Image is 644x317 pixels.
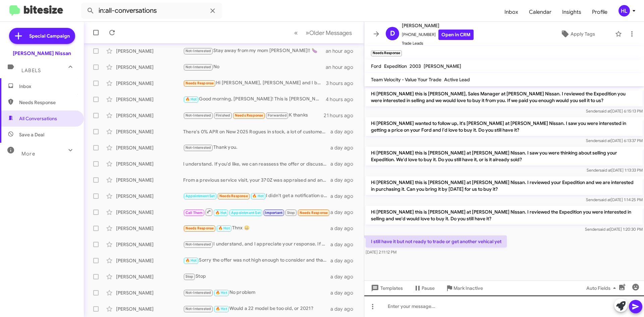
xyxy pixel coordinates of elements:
div: There's 0% APR on New 2025 Rogues in stock, a lot of customers that own a 22 model year have been... [183,128,330,135]
nav: Page navigation example [290,26,356,40]
div: Good morning, [PERSON_NAME]! This is [PERSON_NAME] again with [PERSON_NAME] Nissan. I apologize f... [183,95,326,103]
span: 🔥 Hot [218,226,230,230]
p: I still have it but not ready to trade or get another vehical yet [366,235,507,247]
span: Mark Inactive [453,282,483,294]
div: Stop [183,273,330,280]
span: Needs Response [185,226,214,230]
div: a day ago [330,209,359,216]
span: 🔥 Hot [215,211,227,215]
button: Apply Tags [543,28,612,40]
span: Not-Interested [185,113,211,118]
button: Next [302,26,356,40]
span: Needs Response [185,81,214,85]
span: All Conversations [19,115,57,122]
a: Insights [557,2,587,22]
span: 🔥 Hot [216,307,227,311]
span: Not-Interested [185,145,211,150]
p: Hi [PERSON_NAME] this is [PERSON_NAME] at [PERSON_NAME] Nissan. I reviewed your Expedition and we... [366,176,643,195]
div: Would a 22 model be too old, or 2021? [183,305,330,313]
span: said at [600,168,611,173]
span: said at [598,227,610,232]
div: an hour ago [326,64,359,71]
span: Labels [21,67,41,74]
span: Ford [371,63,381,69]
p: Hi [PERSON_NAME] this is [PERSON_NAME], Sales Manager at [PERSON_NAME] Nissan. I reviewed the Exp... [366,88,643,106]
span: Team Velocity - Value Your Trade [371,77,441,83]
p: Hi [PERSON_NAME] wanted to follow up, it's [PERSON_NAME] at [PERSON_NAME] Nissan. I saw you were ... [366,117,643,136]
span: Inbox [19,83,76,90]
button: HL [613,5,637,16]
span: said at [599,138,611,143]
div: 21 hours ago [324,112,359,119]
button: Pause [408,282,440,294]
a: Open in CRM [438,30,474,40]
div: a day ago [330,144,359,151]
span: Needs Response [19,99,76,106]
span: Apply Tags [571,28,595,40]
div: an hour ago [326,48,359,54]
div: [PERSON_NAME] [116,80,183,87]
span: Templates [370,282,403,294]
span: Older Messages [309,29,352,37]
div: [PERSON_NAME] Nissan [13,50,71,57]
div: [PERSON_NAME] [116,257,183,264]
p: Hi [PERSON_NAME] this is [PERSON_NAME] at [PERSON_NAME] Nissan. I reviewed the Expedition you wer... [366,206,643,225]
span: [PERSON_NAME] [402,21,474,30]
div: 3 hours ago [326,80,359,87]
span: Sender [DATE] 6:15:13 PM [586,108,643,114]
span: 2003 [410,63,421,69]
input: Search [81,3,222,19]
div: [PERSON_NAME] [116,64,183,71]
div: Thnx 😀 [183,224,330,232]
button: Mark Inactive [440,282,488,294]
div: a day ago [330,241,359,248]
span: 🔥 Hot [252,194,264,198]
div: [PERSON_NAME] [116,209,183,216]
span: More [21,151,35,157]
span: Important [265,211,282,215]
span: Trade Leads [402,40,474,47]
span: « [294,29,298,37]
span: Save a Deal [19,131,44,138]
span: said at [599,197,611,202]
div: I understand, and I appreciate your response. If you change your mind or have any questions in th... [183,240,330,248]
p: Hi [PERSON_NAME] this is [PERSON_NAME] at [PERSON_NAME] Nissan. I saw you were thinking about sel... [366,147,643,166]
button: Templates [364,282,408,294]
span: Active Lead [444,77,470,83]
div: Sorry the offer was not high enough to consider and thank you for your reply [183,257,330,264]
span: Pause [422,282,435,294]
span: [DATE] 2:11:12 PM [366,250,396,255]
span: Not-Interested [185,307,211,311]
div: a day ago [330,161,359,167]
span: Call Them [185,211,203,215]
span: Sender [DATE] 1:13:33 PM [587,168,643,173]
span: Sender [DATE] 1:14:25 PM [586,197,643,202]
span: Not-Interested [185,290,211,295]
a: Special Campaign [9,28,75,44]
button: Previous [290,26,302,40]
div: [PERSON_NAME] [116,225,183,232]
span: Appointment Set [231,211,261,215]
div: HL [619,5,630,16]
a: Inbox [499,2,524,22]
div: a day ago [330,193,359,199]
span: Needs Response [235,113,263,118]
div: a day ago [330,257,359,264]
span: 🔥 Hot [185,258,197,263]
div: [PERSON_NAME] [116,273,183,280]
span: Sender [DATE] 1:20:30 PM [585,227,643,232]
div: [PERSON_NAME] [116,128,183,135]
span: said at [599,108,611,114]
span: Calendar [524,2,557,22]
div: [PERSON_NAME] [116,177,183,183]
span: 🔥 Hot [185,97,197,101]
div: No problem [183,289,330,297]
div: [PERSON_NAME] [116,161,183,167]
div: [PERSON_NAME] [116,96,183,103]
span: Not-Interested [185,242,211,246]
div: a day ago [330,306,359,312]
div: [PERSON_NAME] [116,241,183,248]
span: Auto Fields [586,282,619,294]
span: Special Campaign [29,33,70,39]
